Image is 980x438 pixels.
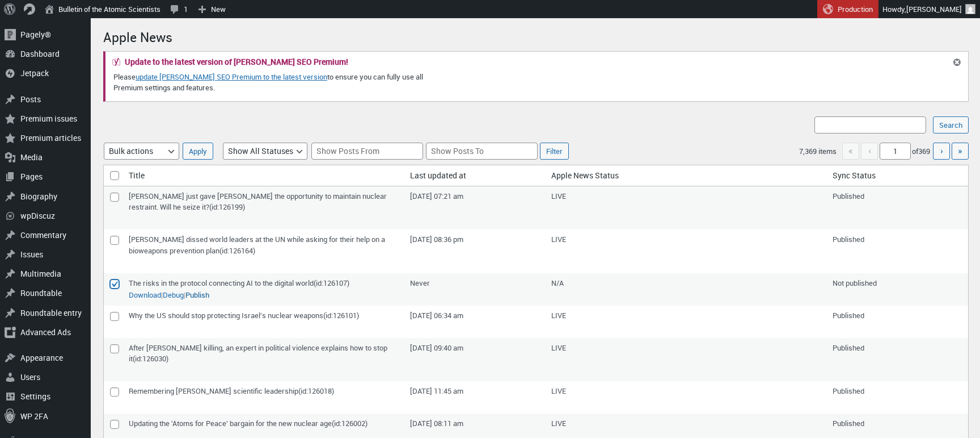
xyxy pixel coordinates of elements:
span: › [940,144,943,157]
td: [DATE] 09:40 am [404,338,546,382]
span: (id:126101) [323,310,359,320]
input: Search [933,116,969,134]
span: [PERSON_NAME] [906,4,962,14]
input: Filter [540,143,569,160]
td: Remembering [PERSON_NAME] scientific leadership [123,381,405,414]
span: « [842,143,859,160]
span: | [163,290,185,300]
span: ‹ [861,143,878,160]
span: (id:126030) [133,353,168,364]
th: Sync Status [827,165,968,186]
td: [PERSON_NAME] just gave [PERSON_NAME] the opportunity to maintain nuclear restraint. Will he seiz... [123,186,405,230]
span: 369 [918,146,930,156]
h1: Apple News [103,24,969,48]
td: Never [404,273,546,306]
th: Apple News Status [546,165,827,186]
span: (id:126164) [219,245,255,256]
td: [DATE] 08:36 pm [404,230,546,273]
span: | [129,290,163,300]
span: (id:126199) [209,202,245,212]
input: Show Posts To [426,143,538,160]
input: Apply [183,143,213,160]
span: » [958,144,962,157]
span: (id:126018) [298,386,334,396]
a: update [PERSON_NAME] SEO Premium to the latest version [136,72,327,82]
td: [PERSON_NAME] dissed world leaders at the UN while asking for their help on a bioweapons preventi... [123,230,405,273]
th: Title [123,165,405,186]
td: The risks in the protocol connecting AI to the digital world [123,273,405,306]
td: [DATE] 06:34 am [404,306,546,338]
td: Published [827,381,968,414]
td: LIVE [546,306,827,338]
input: Show Posts From [311,143,423,160]
td: After [PERSON_NAME] killing, an expert in political violence explains how to stop it [123,338,405,382]
span: of [912,146,931,156]
td: Published [827,338,968,382]
th: Last updated at [404,165,546,186]
span: (id:126002) [332,418,367,428]
span: 7,369 items [799,146,837,156]
td: Published [827,230,968,273]
td: Not published [827,273,968,306]
td: Published [827,186,968,230]
a: Download [129,290,161,301]
td: [DATE] 11:45 am [404,381,546,414]
td: LIVE [546,381,827,414]
td: LIVE [546,230,827,273]
h2: Update to the latest version of [PERSON_NAME] SEO Premium! [125,58,348,66]
td: Why the US should stop protecting Israel's nuclear weapons [123,306,405,338]
td: [DATE] 07:21 am [404,186,546,230]
a: Debug [163,290,184,301]
a: Publish [185,290,209,301]
td: LIVE [546,186,827,230]
span: (id:126107) [314,278,349,288]
td: LIVE [546,338,827,382]
p: Please to ensure you can fully use all Premium settings and features. [112,70,455,94]
td: Published [827,306,968,338]
td: N/A [546,273,827,306]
